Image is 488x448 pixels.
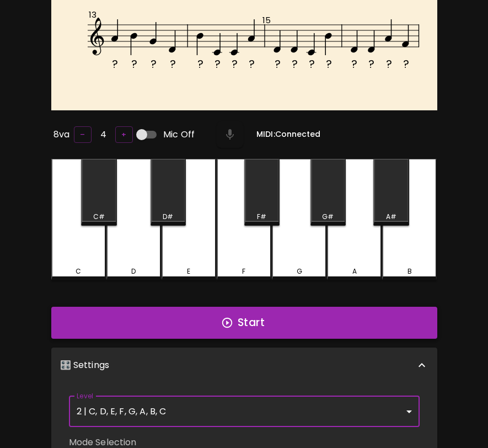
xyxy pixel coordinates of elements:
[407,266,412,276] div: B
[386,212,396,222] div: A#
[163,128,195,141] span: Mic Off
[115,126,133,143] button: +
[60,359,110,372] p: 🎛️ Settings
[352,266,357,276] div: A
[77,391,94,401] label: Level
[351,56,357,72] text: ?
[403,56,409,72] text: ?
[308,56,314,72] text: ?
[163,212,173,222] div: D#
[53,127,69,142] h6: 8va
[131,56,137,72] text: ?
[256,129,320,141] h6: MIDI: Connected
[112,56,118,72] text: ?
[326,56,332,72] text: ?
[242,266,245,276] div: F
[69,396,420,427] div: 2 | C, D, E, F, G, A, B, C
[100,127,106,142] h6: 4
[51,348,437,383] div: 🎛️ Settings
[322,212,334,222] div: G#
[262,14,271,26] text: 15
[88,9,96,20] text: 13
[291,56,297,72] text: ?
[274,56,280,72] text: ?
[187,266,190,276] div: E
[257,212,266,222] div: F#
[249,56,255,72] text: ?
[51,307,437,339] button: Start
[76,266,81,276] div: C
[368,56,374,72] text: ?
[169,56,175,72] text: ?
[232,56,238,72] text: ?
[214,56,220,72] text: ?
[385,56,392,72] text: ?
[197,56,203,72] text: ?
[150,56,156,72] text: ?
[93,212,105,222] div: C#
[297,266,302,276] div: G
[131,266,136,276] div: D
[74,126,92,143] button: –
